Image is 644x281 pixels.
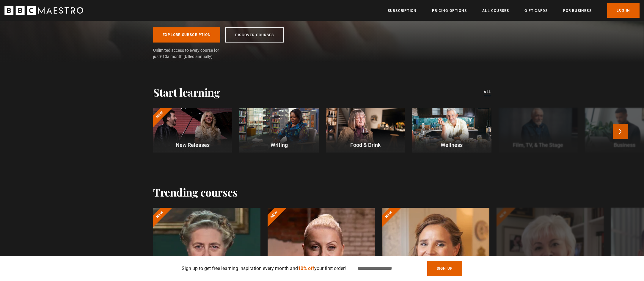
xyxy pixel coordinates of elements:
a: All Courses [482,8,509,14]
span: Unlimited access to every course for just a month (billed annually) [153,47,233,60]
a: Wellness [412,108,491,153]
p: Writing [239,141,318,149]
button: Sign Up [427,261,462,276]
nav: Primary [388,3,640,18]
a: Film, TV, & The Stage [499,108,578,153]
p: Food & Drink [326,141,405,149]
p: Film, TV, & The Stage [499,141,578,149]
a: Food & Drink [326,108,405,153]
a: Discover Courses [225,27,284,43]
a: Pricing Options [432,8,467,14]
svg: BBC Maestro [4,6,83,15]
span: 10% off [298,266,314,271]
h2: Start learning [153,86,220,98]
a: Writing [239,108,318,153]
a: Gift Cards [524,8,548,14]
p: Sign up to get free learning inspiration every month and your first order! [182,265,346,272]
a: Explore Subscription [153,27,220,43]
a: New New Releases [153,108,232,153]
p: New Releases [153,141,232,149]
h2: Trending courses [153,186,238,198]
p: Wellness [412,141,491,149]
a: Subscription [388,8,417,14]
span: £10 [160,54,167,59]
a: For business [563,8,591,14]
a: All [484,89,491,95]
a: Log In [607,3,640,18]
